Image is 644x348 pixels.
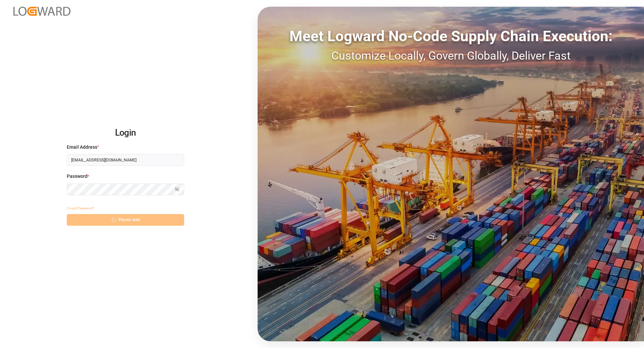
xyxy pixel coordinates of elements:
[13,7,70,16] img: Logward_new_orange.png
[67,122,184,144] h2: Login
[67,173,88,180] span: Password
[67,144,97,151] span: Email Address
[258,25,644,47] div: Meet Logward No-Code Supply Chain Execution:
[258,47,644,64] div: Customize Locally, Govern Globally, Deliver Fast
[67,154,184,166] input: Enter your email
